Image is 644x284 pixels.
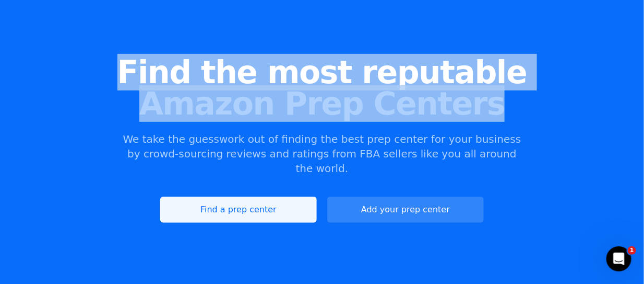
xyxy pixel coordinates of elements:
span: Amazon Prep Centers [17,88,627,119]
a: Add your prep center [327,197,484,223]
p: We take the guesswork out of finding the best prep center for your business by crowd-sourcing rev... [122,132,522,176]
span: Find the most reputable [17,56,627,88]
span: 1 [628,246,636,255]
iframe: Intercom live chat [606,246,631,271]
a: Find a prep center [160,197,317,223]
